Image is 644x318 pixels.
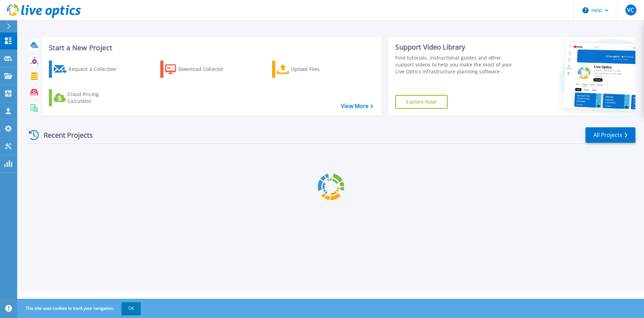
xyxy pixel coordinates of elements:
[291,62,346,76] div: Upload Files
[395,54,521,75] div: Find tutorials, instructional guides and other support videos to help you make the most of your L...
[121,302,141,315] button: OK
[178,62,233,76] div: Download Collector
[586,127,635,143] a: All Projects
[341,103,373,109] a: View More
[627,7,634,13] span: VC
[395,95,448,109] a: Explore Now!
[160,61,237,78] a: Download Collector
[49,89,126,106] a: Cloud Pricing Calculator
[19,302,141,315] span: This site uses cookies to track your navigation.
[49,61,126,78] a: Request a Collection
[395,43,521,52] div: Support Video Library
[68,62,124,76] div: Request a Collection
[49,44,373,52] h3: Start a New Project
[272,61,349,78] a: Upload Files
[26,127,102,144] div: Recent Projects
[67,91,122,105] div: Cloud Pricing Calculator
